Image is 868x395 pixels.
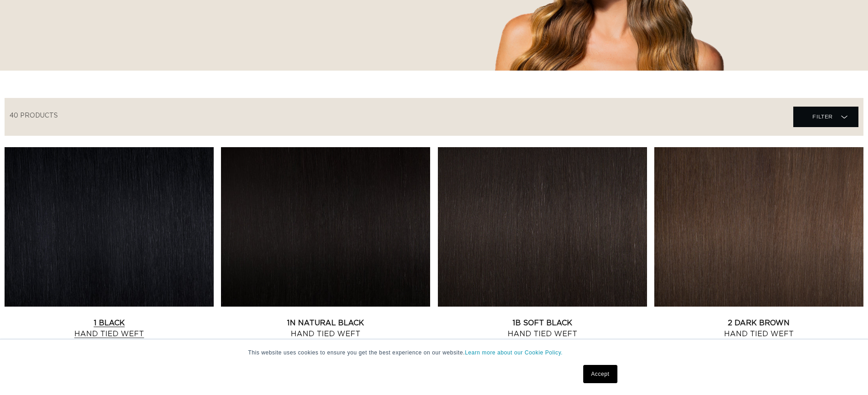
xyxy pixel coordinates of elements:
[793,107,858,127] summary: Filter
[812,108,833,125] span: Filter
[5,318,214,339] a: 1 Black Hand Tied Weft
[248,349,620,357] p: This website uses cookies to ensure you get the best experience on our website.
[583,365,617,383] a: Accept
[438,318,647,339] a: 1B Soft Black Hand Tied Weft
[10,113,58,119] span: 40 products
[465,349,563,356] a: Learn more about our Cookie Policy.
[221,318,430,339] a: 1N Natural Black Hand Tied Weft
[654,318,863,339] a: 2 Dark Brown Hand Tied Weft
